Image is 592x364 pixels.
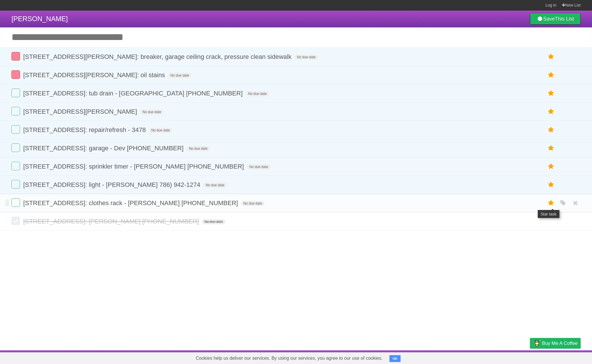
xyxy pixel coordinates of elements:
label: Star task [546,143,557,153]
span: No due date [187,146,210,151]
span: [STREET_ADDRESS]: garage - Dev [PHONE_NUMBER] [23,145,185,152]
label: Star task [546,125,557,135]
label: Done [11,198,20,207]
span: No due date [247,164,270,169]
span: Cookies help us deliver our services. By using our services, you agree to our use of cookies. [190,353,388,364]
label: Star task [546,180,557,189]
a: Terms [503,352,516,363]
label: Done [11,89,20,97]
span: No due date [241,201,264,206]
span: [STREET_ADDRESS][PERSON_NAME]: breaker, garage ceiling crack, pressure clean sidewalk [23,53,293,60]
label: Done [11,107,20,115]
a: About [454,352,466,363]
a: Privacy [523,352,537,363]
img: Buy me a coffee [533,338,541,348]
label: Done [11,180,20,189]
label: Star task [546,107,557,116]
span: No due date [140,109,163,115]
label: Done [11,52,20,61]
label: Star task [546,162,557,171]
span: [STREET_ADDRESS]: light - [PERSON_NAME] 786) 942-1274 [23,181,202,188]
span: [PERSON_NAME] [11,15,68,23]
a: Suggest a feature [545,352,581,363]
span: No due date [149,128,172,133]
span: No due date [295,55,318,60]
span: No due date [168,73,191,78]
span: No due date [203,183,227,188]
span: [STREET_ADDRESS]: clothes rack - [PERSON_NAME] [PHONE_NUMBER] [23,199,239,207]
span: No due date [246,91,269,96]
span: [STREET_ADDRESS]: [PERSON_NAME] [PHONE_NUMBER] [23,218,200,225]
label: Star task [546,198,557,208]
span: Buy me a coffee [542,338,578,348]
a: Developers [473,352,496,363]
button: OK [389,355,401,362]
span: [STREET_ADDRESS][PERSON_NAME]: oil stains [23,71,166,79]
span: [STREET_ADDRESS]: sprinkler timer - [PERSON_NAME] [PHONE_NUMBER] [23,163,245,170]
label: Done [11,162,20,170]
a: SaveThis List [530,13,581,25]
label: Done [11,70,20,79]
label: Star task [546,70,557,80]
label: Star task [546,89,557,98]
a: Buy me a coffee [530,338,581,349]
span: No due date [202,219,225,224]
label: Star task [546,52,557,61]
span: [STREET_ADDRESS]: repair/refresh - 3478 [23,126,147,133]
b: This List [555,16,574,22]
label: Done [11,125,20,134]
label: Done [11,217,20,225]
span: [STREET_ADDRESS][PERSON_NAME] [23,108,139,115]
label: Done [11,143,20,152]
span: [STREET_ADDRESS]: tub drain - [GEOGRAPHIC_DATA] [PHONE_NUMBER] [23,90,244,97]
